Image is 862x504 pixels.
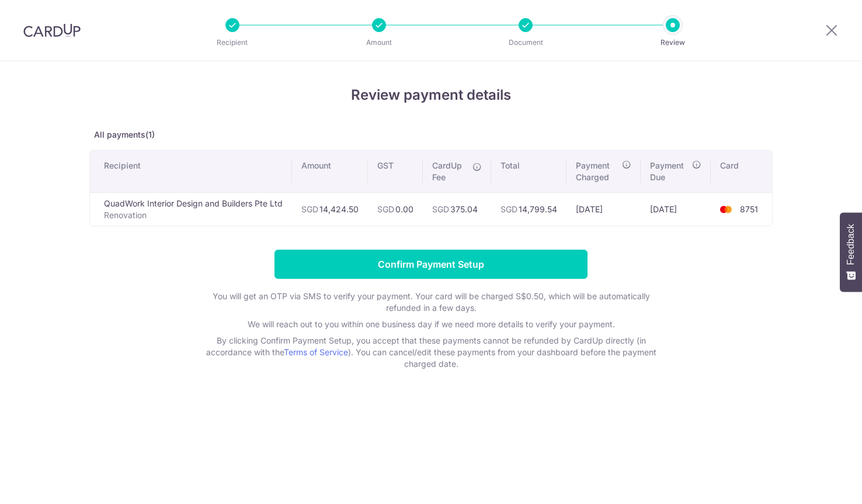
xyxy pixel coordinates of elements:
p: Review [630,37,716,48]
p: You will get an OTP via SMS to verify your payment. Your card will be charged S$0.50, which will ... [197,290,665,314]
span: Payment Charged [576,160,619,183]
span: 8751 [740,204,758,214]
td: 375.04 [423,192,491,226]
a: Terms of Service [284,347,348,357]
p: Amount [336,37,422,48]
input: Confirm Payment Setup [274,250,588,279]
th: Card [711,150,772,192]
th: Amount [292,150,368,192]
th: Recipient [90,150,292,192]
td: [DATE] [566,192,641,226]
td: 0.00 [368,192,423,226]
span: SGD [377,204,394,214]
img: <span class="translation_missing" title="translation missing: en.account_steps.new_confirm_form.b... [714,202,738,216]
p: By clicking Confirm Payment Setup, you accept that these payments cannot be refunded by CardUp di... [197,335,665,370]
td: QuadWork Interior Design and Builders Pte Ltd [90,192,292,226]
p: Renovation [104,209,283,221]
p: We will reach out to you within one business day if we need more details to verify your payment. [197,318,665,330]
p: Document [482,37,569,48]
td: 14,424.50 [292,192,368,226]
span: Feedback [846,224,856,265]
span: SGD [500,204,517,214]
td: [DATE] [641,192,711,226]
span: Payment Due [650,160,689,183]
span: SGD [432,204,449,214]
img: CardUp [23,23,81,37]
button: Feedback - Show survey [840,212,862,292]
h4: Review payment details [89,85,773,106]
th: Total [491,150,566,192]
span: CardUp Fee [432,160,467,183]
th: GST [368,150,423,192]
td: 14,799.54 [491,192,566,226]
p: All payments(1) [89,129,773,141]
p: Recipient [189,37,276,48]
span: SGD [301,204,318,214]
